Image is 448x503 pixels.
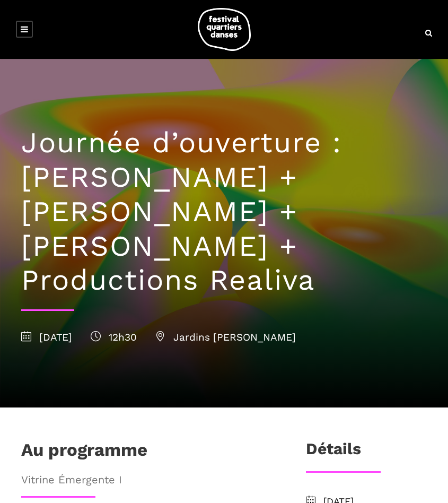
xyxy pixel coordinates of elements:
[198,8,251,51] img: logo-fqd-med
[155,331,296,343] span: Jardins [PERSON_NAME]
[21,439,147,466] h1: Au programme
[306,439,361,466] h3: Détails
[21,126,427,298] h1: Journée d’ouverture : [PERSON_NAME] + [PERSON_NAME] + [PERSON_NAME] + Productions Realiva
[91,331,137,343] span: 12h30
[21,331,72,343] span: [DATE]
[21,471,271,488] span: Vitrine Émergente I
